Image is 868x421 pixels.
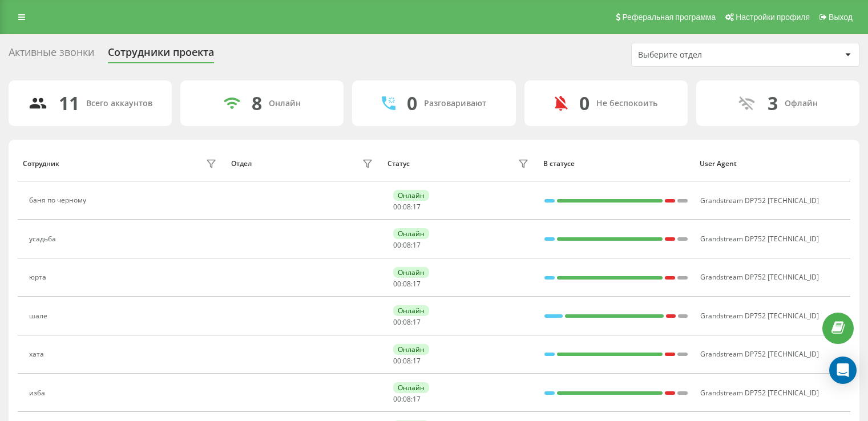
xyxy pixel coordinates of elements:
span: 08 [403,317,411,327]
div: Онлайн [393,305,429,316]
div: В статусе [543,160,689,168]
span: Grandstream DP752 [TECHNICAL_ID] [700,388,819,398]
span: Grandstream DP752 [TECHNICAL_ID] [700,272,819,282]
div: 11 [59,92,79,114]
span: 08 [403,279,411,289]
div: : : [393,280,421,288]
div: Офлайн [785,99,818,108]
span: 00 [393,394,401,404]
div: : : [393,357,421,365]
div: : : [393,395,421,403]
div: Активные звонки [9,46,94,64]
span: Grandstream DP752 [TECHNICAL_ID] [700,196,819,205]
span: 00 [393,279,401,289]
span: 17 [413,202,421,212]
div: Сотрудник [23,160,59,168]
span: Выход [829,13,853,22]
span: 00 [393,356,401,366]
div: Онлайн [393,267,429,278]
span: 08 [403,202,411,212]
div: Онлайн [269,99,301,108]
span: 08 [403,240,411,250]
div: 0 [579,92,590,114]
div: Всего аккаунтов [86,99,152,108]
div: Онлайн [393,190,429,201]
div: хата [29,350,47,358]
div: Статус [387,160,410,168]
span: 00 [393,240,401,250]
span: 00 [393,317,401,327]
div: Отдел [231,160,252,168]
div: : : [393,318,421,326]
div: юрта [29,273,49,281]
div: 8 [252,92,262,114]
div: 0 [407,92,417,114]
span: 17 [413,279,421,289]
span: Grandstream DP752 [TECHNICAL_ID] [700,349,819,359]
span: 00 [393,202,401,212]
div: User Agent [700,160,845,168]
div: Open Intercom Messenger [829,357,857,384]
div: Онлайн [393,344,429,355]
div: Выберите отдел [638,50,774,60]
div: изба [29,389,48,397]
div: шале [29,312,50,320]
span: Реферальная программа [622,13,716,22]
div: Разговаривают [424,99,486,108]
div: Онлайн [393,228,429,239]
span: 08 [403,356,411,366]
span: Grandstream DP752 [TECHNICAL_ID] [700,234,819,244]
div: : : [393,241,421,249]
span: 08 [403,394,411,404]
div: усадьба [29,235,59,243]
div: баня по черному [29,196,89,204]
span: Настройки профиля [736,13,810,22]
div: Онлайн [393,382,429,393]
div: 3 [768,92,778,114]
span: 17 [413,394,421,404]
div: Не беспокоить [596,99,657,108]
span: 17 [413,356,421,366]
span: 17 [413,317,421,327]
span: 17 [413,240,421,250]
div: : : [393,203,421,211]
span: Grandstream DP752 [TECHNICAL_ID] [700,311,819,321]
div: Сотрудники проекта [108,46,214,64]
